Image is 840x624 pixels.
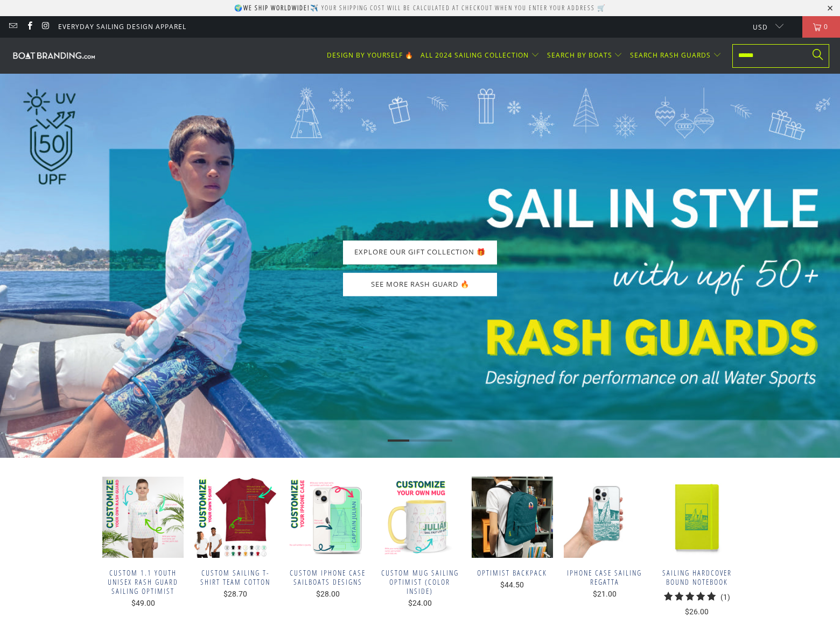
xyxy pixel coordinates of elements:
[379,477,460,558] a: Custom Mug Sailing Optimist (Color Inside) Custom Mug Sailing Optimist (Color Inside)
[327,43,414,68] a: DESIGN BY YOURSELF 🔥
[656,569,738,587] span: Sailing Hardcover bound notebook
[327,43,722,68] nav: Translation missing: en.navigation.header.main_nav
[223,590,247,598] span: $28.70
[500,580,524,589] span: $44.50
[472,569,553,590] a: Optimist Backpack $44.50
[421,51,529,60] span: ALL 2024 SAILING COLLECTION
[379,569,460,607] a: Custom Mug Sailing Optimist (Color Inside) $24.00
[379,569,460,595] span: Custom Mug Sailing Optimist (Color Inside)
[547,43,623,68] summary: SEARCH BY BOATS
[408,599,432,607] span: $24.00
[102,477,184,558] img: Custom 1.1 Youth Unisex Rash Guard Sailing Optimist
[409,439,431,442] li: Page dot 2
[388,439,409,442] li: Page dot 1
[802,16,840,38] a: 0
[194,569,276,598] a: Custom Sailing T-Shirt Team Cotton $28.70
[194,569,276,587] span: Custom Sailing T-Shirt Team Cotton
[287,569,368,587] span: Custom Iphone Case Sailboats Designs
[194,477,276,558] a: Custom Sailing T-Shirt Team Cotton Custom Sailing T-Shirt Team Cotton
[547,51,612,60] span: SEARCH BY BOATS
[564,477,645,558] img: iPhone Case Sailing Regatta
[41,22,50,31] a: Boatbranding on Instagram
[753,23,768,32] span: USD
[8,22,17,31] a: Email Boatbranding
[343,273,497,296] a: SEE MORE RASH GUARD 🔥
[744,16,783,38] button: USD
[472,569,553,578] span: Optimist Backpack
[630,43,722,68] summary: SEARCH RASH GUARDS
[564,569,645,587] span: iPhone Case Sailing Regatta
[58,21,186,33] a: Everyday Sailing Design Apparel
[421,43,540,68] summary: ALL 2024 SAILING COLLECTION
[234,3,606,12] p: 🌍 ✈️ Your shipping cost will be calculated at checkout when you enter your address 🛒
[243,3,310,12] strong: We ship worldwide!
[327,51,414,60] span: DESIGN BY YOURSELF 🔥
[287,477,368,558] a: Custom Iphone Case Sailboats Designs Custom Iphone Case Sailboats Designs
[102,569,184,595] span: Custom 1.1 Youth Unisex Rash Guard Sailing Optimist
[102,477,184,558] a: Custom 1.1 Youth Unisex Rash Guard Sailing Optimist Custom 1.1 Youth Unisex Rash Guard Sailing Op...
[316,590,340,598] span: $28.00
[431,439,452,442] li: Page dot 3
[656,569,738,616] a: Sailing Hardcover bound notebook 5.0 out of 5.0 stars $26.00
[564,477,645,558] a: iPhone Case Sailing Regatta iPhone Case Sailing Regatta
[564,569,645,598] a: iPhone Case Sailing Regatta $21.00
[287,477,368,558] img: Custom Iphone Case Sailboats Designs
[630,51,711,60] span: SEARCH RASH GUARDS
[11,50,97,60] img: Boatbranding
[102,569,184,607] a: Custom 1.1 Youth Unisex Rash Guard Sailing Optimist $49.00
[472,477,553,558] img: Boatbranding Optimist Backpack Sailing-Gift Regatta Yacht Sailing-Lifestyle Sailing-Apparel Nauti...
[287,569,368,598] a: Custom Iphone Case Sailboats Designs $28.00
[194,477,276,558] img: Custom Sailing T-Shirt Team Cotton
[379,477,460,558] img: Custom Mug Sailing Optimist (Color Inside)
[131,599,155,607] span: $49.00
[593,590,617,598] span: $21.00
[720,593,730,601] span: (1)
[685,607,709,616] span: $26.00
[656,477,738,558] img: Boatbranding Lime Sailing Hardcover bound notebook Sailing-Gift Regatta Yacht Sailing-Lifestyle S...
[664,592,718,602] div: 5.0 out of 5.0 stars
[343,241,497,265] a: EXPLORE OUR GIFT COLLECTION 🎁
[24,22,33,31] a: Boatbranding on Facebook
[821,16,831,38] span: 0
